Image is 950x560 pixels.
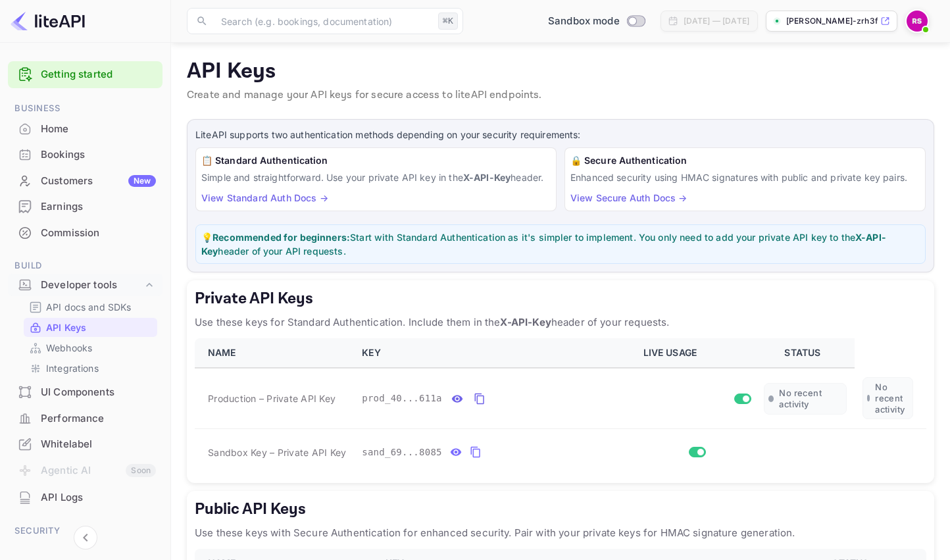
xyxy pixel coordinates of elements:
[8,485,162,511] div: API Logs
[8,406,162,430] a: Performance
[756,338,855,368] th: STATUS
[11,11,85,32] img: LiteAPI logo
[548,14,620,29] span: Sandbox mode
[463,172,511,183] strong: X-API-Key
[570,153,920,168] h6: 🔒 Secure Authentication
[74,526,97,549] button: Collapse navigation
[187,88,934,103] p: Create and manage your API keys for secure access to liteAPI endpoints.
[636,338,756,368] th: LIVE USAGE
[8,524,162,538] span: Security
[8,406,162,432] div: Performance
[195,499,926,520] h5: Public API Keys
[438,13,458,30] div: ⌘K
[362,445,442,459] span: sand_69...8085
[8,116,162,141] a: Home
[779,388,841,410] span: No recent activity
[41,490,156,505] div: API Logs
[46,320,86,334] p: API Keys
[201,232,886,257] strong: X-API-Key
[41,226,156,241] div: Commission
[8,168,162,193] a: CustomersNew
[8,61,162,88] div: Getting started
[195,338,926,475] table: private api keys table
[195,128,926,142] p: LiteAPI supports two authentication methods depending on your security requirements:
[41,437,156,452] div: Whitelabel
[46,341,92,355] p: Webhooks
[570,170,920,184] p: Enhanced security using HMAC signatures with public and private key pairs.
[41,411,156,426] div: Performance
[8,432,162,457] div: Whitelabel
[195,338,354,368] th: NAME
[8,194,162,218] a: Earnings
[208,447,346,458] span: Sandbox Key – Private API Key
[41,544,156,559] div: Team management
[41,147,156,163] div: Bookings
[8,432,162,456] a: Whitelabel
[8,194,162,220] div: Earnings
[195,288,926,309] h5: Private API Keys
[500,316,551,328] strong: X-API-Key
[24,297,157,317] div: API docs and SDKs
[8,142,162,166] a: Bookings
[187,59,934,85] p: API Keys
[362,392,442,405] span: prod_40...611a
[570,192,687,203] a: View Secure Auth Docs →
[24,318,157,337] div: API Keys
[195,525,926,541] p: Use these keys with Secure Authentication for enhanced security. Pair with your private keys for ...
[41,278,143,293] div: Developer tools
[8,116,162,142] div: Home
[201,153,551,168] h6: 📋 Standard Authentication
[213,232,350,243] strong: Recommended for beginners:
[8,220,162,246] div: Commission
[8,220,162,245] a: Commission
[543,14,650,29] div: Switch to Production mode
[907,11,928,32] img: Raul Sosa
[29,320,152,334] a: API Keys
[29,341,152,355] a: Webhooks
[46,300,132,314] p: API docs and SDKs
[201,230,920,258] p: 💡 Start with Standard Authentication as it's simpler to implement. You only need to add your priv...
[24,359,157,378] div: Integrations
[24,338,157,357] div: Webhooks
[8,142,162,168] div: Bookings
[41,122,156,137] div: Home
[29,300,152,314] a: API docs and SDKs
[354,338,635,368] th: KEY
[201,192,328,203] a: View Standard Auth Docs →
[41,199,156,215] div: Earnings
[41,385,156,400] div: UI Components
[201,170,551,184] p: Simple and straightforward. Use your private API key in the header.
[195,315,926,330] p: Use these keys for Standard Authentication. Include them in the header of your requests.
[213,8,433,34] input: Search (e.g. bookings, documentation)
[8,380,162,404] a: UI Components
[684,15,749,27] div: [DATE] — [DATE]
[8,380,162,405] div: UI Components
[8,485,162,509] a: API Logs
[29,361,152,375] a: Integrations
[41,67,156,82] a: Getting started
[208,392,336,405] span: Production – Private API Key
[786,15,878,27] p: [PERSON_NAME]-zrh3f.nuitee...
[8,274,162,297] div: Developer tools
[46,361,99,375] p: Integrations
[8,101,162,116] span: Business
[41,174,156,189] div: Customers
[8,168,162,194] div: CustomersNew
[128,175,156,187] div: New
[8,259,162,273] span: Build
[875,382,909,415] span: No recent activity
